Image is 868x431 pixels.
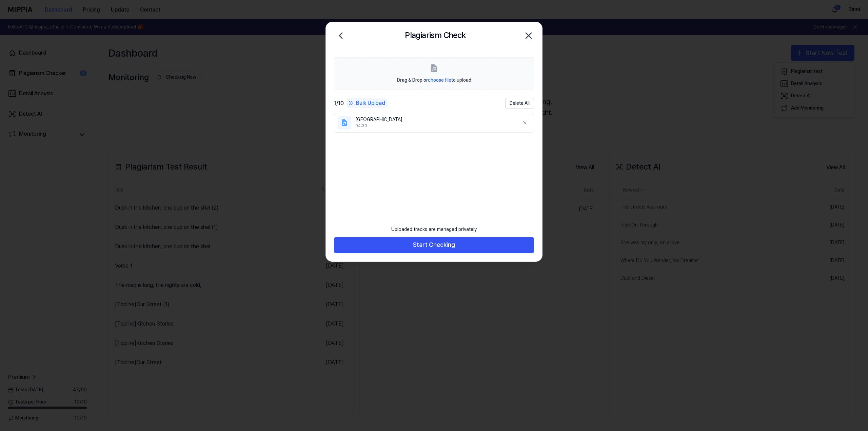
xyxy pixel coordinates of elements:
[334,100,336,106] span: 1
[355,116,514,123] div: [GEOGRAPHIC_DATA]
[334,99,344,107] div: / 10
[387,222,481,237] div: Uploaded tracks are managed privately
[347,98,387,108] button: Bulk Upload
[355,123,514,129] div: 04:30
[347,98,387,108] div: Bulk Upload
[334,237,534,253] button: Start Checking
[505,98,534,109] button: Delete All
[397,77,471,83] span: Drag & Drop or to upload
[405,29,466,42] h2: Plagiarism Check
[428,77,451,83] span: choose file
